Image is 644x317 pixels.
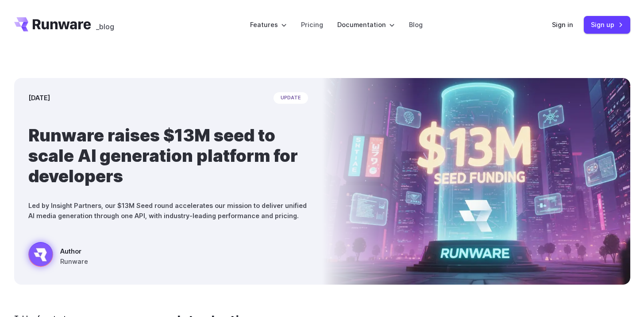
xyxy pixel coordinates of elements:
span: _blog [96,23,114,30]
a: Sign up [584,16,630,33]
label: Documentation [337,20,395,30]
a: Futuristic city scene with neon lights showing Runware announcement of $13M seed funding in large... [28,242,88,270]
h1: Runware raises $13M seed to scale AI generation platform for developers [28,125,308,186]
a: Sign in [552,20,573,30]
a: _blog [96,17,114,31]
a: Pricing [301,20,323,30]
time: [DATE] [28,93,50,103]
p: Led by Insight Partners, our $13M Seed round accelerates our mission to deliver unified AI media ... [28,200,308,221]
a: Blog [409,20,423,30]
label: Features [250,20,287,30]
span: update [274,92,308,104]
span: Author [60,246,88,256]
span: Runware [60,256,88,266]
img: Futuristic city scene with neon lights showing Runware announcement of $13M seed funding in large... [322,78,630,285]
a: Go to / [14,17,91,31]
